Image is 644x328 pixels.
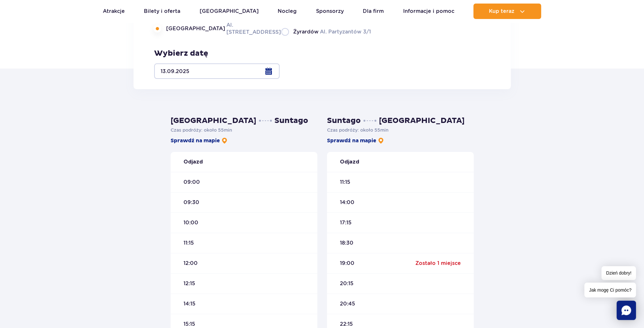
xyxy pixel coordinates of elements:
[340,280,353,287] span: 20:15
[601,266,636,280] span: Dzień dobry!
[340,239,353,247] span: 18:30
[489,8,514,14] span: Kup teraz
[154,49,280,58] h3: Wybierz datę
[204,127,232,133] span: około 55 min
[171,116,317,126] h3: [GEOGRAPHIC_DATA] Suntago
[183,260,198,267] span: 12:00
[183,179,200,186] span: 09:00
[415,260,461,267] div: Zostało 1 miejsce
[360,127,389,133] span: około 55 min
[403,4,454,19] a: Informacje i pomoc
[473,4,541,19] button: Kup teraz
[183,239,194,247] span: 11:15
[103,4,125,19] a: Atrakcje
[327,137,384,144] a: Sprawdź na mapie
[166,25,225,32] span: [GEOGRAPHIC_DATA]
[293,28,319,35] span: Żyrardów
[221,137,228,144] img: pin-yellow.6f239d18.svg
[316,4,344,19] a: Sponsorzy
[183,199,199,206] span: 09:30
[340,300,355,307] span: 20:45
[340,321,353,328] span: 22:15
[584,283,636,297] span: Jak mogę Ci pomóc?
[200,4,259,19] a: [GEOGRAPHIC_DATA]
[259,120,272,122] img: dots.7b10e353.svg
[327,127,474,133] p: Czas podróży :
[183,158,203,165] strong: Odjazd
[171,137,228,144] a: Sprawdź na mapie
[154,21,273,36] label: Al. [STREET_ADDRESS]
[378,137,384,144] img: pin-yellow.6f239d18.svg
[340,199,354,206] span: 14:00
[144,4,180,19] a: Bilety i oferta
[183,219,198,226] span: 10:00
[183,321,195,328] span: 15:15
[278,4,297,19] a: Nocleg
[183,280,195,287] span: 12:15
[183,300,195,307] span: 14:15
[363,120,376,122] img: dots.7b10e353.svg
[171,127,317,133] p: Czas podróży :
[340,260,354,267] span: 19:00
[340,219,352,226] span: 17:15
[340,179,350,186] span: 11:15
[340,158,359,165] strong: Odjazd
[363,4,384,19] a: Dla firm
[327,116,474,126] h3: Suntago [GEOGRAPHIC_DATA]
[281,28,371,36] label: Al. Partyzantów 3/1
[617,301,636,320] div: Chat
